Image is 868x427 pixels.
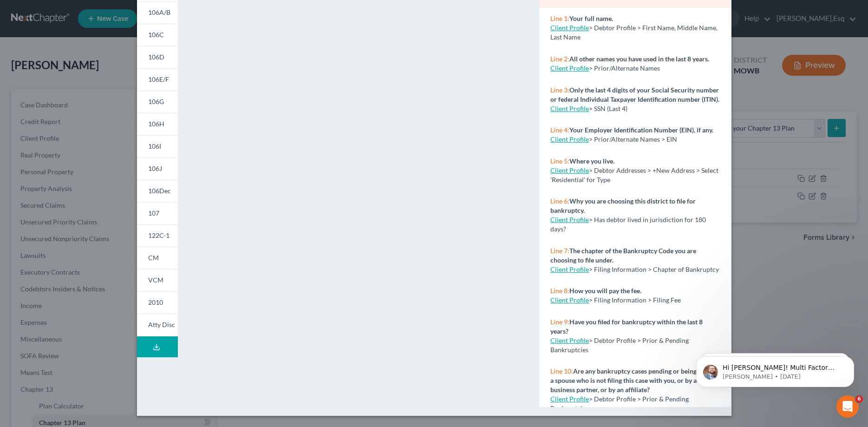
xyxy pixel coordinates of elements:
span: > Prior/Alternate Names > EIN [589,135,677,143]
a: 122C-1 [137,224,178,247]
a: 107 [137,202,178,224]
span: Line 1: [550,14,569,22]
span: > Has debtor lived in jurisdiction for 180 days? [550,216,706,233]
strong: All other names you have used in the last 8 years. [569,55,709,63]
strong: How you will pay the fee. [569,287,641,295]
strong: Only the last 4 digits of your Social Security number or federal Individual Taxpayer Identificati... [550,86,719,103]
span: Line 10: [550,367,573,375]
a: Client Profile [550,296,589,304]
a: 106J [137,158,178,180]
a: Atty Disc [137,314,178,336]
span: 106A/B [148,8,170,16]
iframe: Intercom live chat [836,395,859,418]
a: 106I [137,135,178,158]
span: 107 [148,209,159,217]
span: 6 [855,395,863,403]
span: > Debtor Addresses > +New Address > Select 'Residential' for Type [550,166,718,184]
a: Client Profile [550,64,589,72]
a: 106Dec [137,180,178,202]
span: 106C [148,31,164,39]
span: Line 7: [550,247,569,255]
span: 2010 [148,298,163,306]
a: Client Profile [550,395,589,403]
a: Client Profile [550,166,589,174]
a: Client Profile [550,24,589,32]
span: 106G [148,98,164,105]
span: 106I [148,142,161,150]
span: Line 6: [550,197,569,205]
span: Line 5: [550,157,569,165]
strong: Where you live. [569,157,614,165]
a: 106C [137,24,178,46]
a: 2010 [137,291,178,314]
strong: The chapter of the Bankruptcy Code you are choosing to file under. [550,247,696,264]
span: > Debtor Profile > First Name, Middle Name, Last Name [550,24,718,41]
strong: Why you are choosing this district to file for bankruptcy. [550,197,696,214]
strong: Have you filed for bankruptcy within the last 8 years? [550,318,703,335]
iframe: Intercom notifications message [682,337,868,402]
a: CM [137,247,178,269]
strong: Are any bankruptcy cases pending or being filed by a spouse who is not filing this case with you,... [550,367,719,394]
span: Line 3: [550,86,569,94]
span: Atty Disc [148,321,175,328]
a: Client Profile [550,336,589,344]
span: Line 8: [550,287,569,295]
span: Line 2: [550,55,569,63]
span: > Debtor Profile > Prior & Pending Bankruptcies [550,336,689,354]
span: 106H [148,120,164,128]
a: 106D [137,46,178,68]
a: 106A/B [137,1,178,24]
span: 106D [148,53,164,61]
a: Client Profile [550,216,589,223]
a: 106E/F [137,68,178,91]
span: > SSN (Last 4) [589,105,627,112]
span: 106E/F [148,75,169,83]
a: 106H [137,113,178,135]
a: 106G [137,91,178,113]
span: > Prior/Alternate Names [589,64,660,72]
span: VCM [148,276,163,284]
span: Line 4: [550,126,569,134]
span: 122C-1 [148,231,170,239]
span: Hi [PERSON_NAME]! Multi Factor Authentication is set up for NYSB as well. Here is a help center a... [40,27,157,72]
p: Message from James, sent 9w ago [40,36,160,44]
span: > Filing Information > Chapter of Bankruptcy [589,265,719,273]
span: > Debtor Profile > Prior & Pending Bankruptcies [550,395,689,412]
span: 106J [148,164,162,172]
a: Client Profile [550,105,589,112]
strong: Your full name. [569,14,613,22]
span: > Filing Information > Filing Fee [589,296,681,304]
span: CM [148,254,159,262]
span: Line 9: [550,318,569,326]
a: Client Profile [550,265,589,273]
span: 106Dec [148,187,171,195]
a: Client Profile [550,135,589,143]
strong: Your Employer Identification Number (EIN), if any. [569,126,713,134]
a: VCM [137,269,178,291]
